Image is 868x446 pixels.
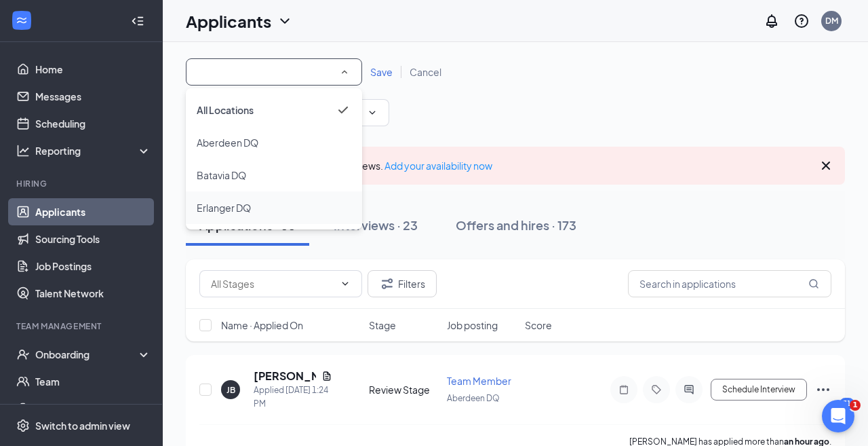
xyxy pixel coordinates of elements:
[825,15,838,26] div: DM
[254,369,316,384] h5: [PERSON_NAME]
[370,66,393,78] span: Save
[368,270,437,297] button: Filter Filters
[338,66,351,78] svg: SmallChevronUp
[628,270,831,297] input: Search in applications
[818,157,834,174] svg: Cross
[648,384,665,395] svg: Tag
[35,83,151,110] a: Messages
[340,278,351,289] svg: ChevronDown
[35,144,152,157] div: Reporting
[793,13,810,29] svg: QuestionInfo
[369,318,396,332] span: Stage
[197,104,254,116] span: All Locations
[369,383,439,396] div: Review Stage
[35,419,130,432] div: Switch to admin view
[35,348,140,361] div: Onboarding
[16,348,30,361] svg: UserCheck
[186,159,362,191] li: Batavia DQ
[447,393,500,403] span: Aberdeen DQ
[681,384,697,395] svg: ActiveChat
[822,400,854,432] iframe: Intercom live chat
[367,107,378,118] svg: ChevronDown
[35,198,151,225] a: Applicants
[35,253,151,280] a: Job Postings
[35,56,151,83] a: Home
[35,110,151,137] a: Scheduling
[186,126,362,159] li: Aberdeen DQ
[334,217,418,234] div: Interviews · 23
[221,318,303,332] span: Name · Applied On
[35,395,151,422] a: Documents
[186,10,271,33] h1: Applicants
[840,398,854,409] div: 31
[131,14,144,28] svg: Collapse
[254,384,332,411] div: Applied [DATE] 1:24 PM
[808,278,819,289] svg: MagnifyingGlass
[35,225,151,253] a: Sourcing Tools
[321,371,332,382] svg: Document
[850,400,861,411] span: 1
[197,169,246,181] span: Batavia DQ
[16,144,30,157] svg: Analysis
[226,384,235,396] div: JB
[186,94,362,126] li: All Locations
[815,382,831,398] svg: Ellipses
[16,178,149,189] div: Hiring
[16,419,30,432] svg: Settings
[197,202,251,214] span: Erlanger DQ
[15,14,28,27] svg: WorkstreamLogo
[447,318,498,332] span: Job posting
[456,217,576,234] div: Offers and hires · 173
[384,160,492,172] a: Add your availability now
[410,66,441,78] span: Cancel
[616,384,632,395] svg: Note
[711,379,807,401] button: Schedule Interview
[335,102,351,118] svg: Checkmark
[764,13,780,29] svg: Notifications
[16,320,149,332] div: Team Management
[447,375,511,387] span: Team Member
[379,276,395,292] svg: Filter
[35,368,151,395] a: Team
[197,136,258,149] span: Aberdeen DQ
[35,280,151,307] a: Talent Network
[211,276,334,291] input: All Stages
[186,191,362,224] li: Erlanger DQ
[277,13,293,29] svg: ChevronDown
[525,318,552,332] span: Score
